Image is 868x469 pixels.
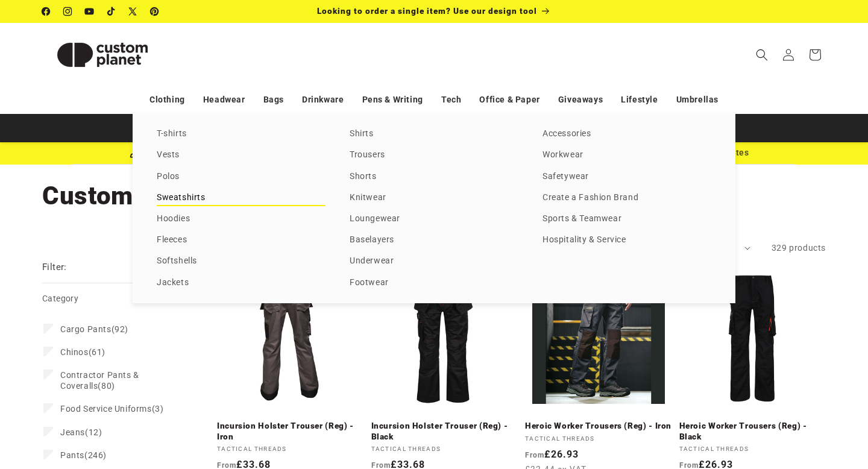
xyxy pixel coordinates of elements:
span: (80) [60,370,178,391]
a: Jackets [157,275,325,291]
span: Pants [60,450,84,460]
a: Safetywear [542,169,711,185]
a: Shirts [350,126,518,142]
a: Umbrellas [676,89,719,110]
a: Sweatshirts [157,190,325,206]
a: Pens & Writing [362,89,423,110]
a: Incursion Holster Trouser (Reg) - Black [371,421,518,442]
a: Create a Fashion Brand [542,190,711,206]
a: Lifestyle [621,89,658,110]
a: Tech [441,89,461,110]
iframe: Chat Widget [661,339,868,469]
span: (61) [60,347,105,357]
span: Contractor Pants & Coveralls [60,370,139,391]
span: Cargo Pants [60,324,112,334]
a: Incursion Holster Trouser (Reg) - Iron [217,421,364,442]
a: Drinkware [302,89,344,110]
a: Polos [157,169,325,185]
a: Hospitality & Service [542,232,711,248]
span: (3) [60,403,163,414]
a: Bags [263,89,284,110]
a: Giveaways [558,89,603,110]
a: Loungewear [350,211,518,227]
a: Footwear [350,275,518,291]
span: (12) [60,427,102,438]
summary: Search [749,42,775,68]
div: Widget de chat [661,339,868,469]
a: Knitwear [350,190,518,206]
span: Jeans [60,427,85,437]
a: Underwear [350,253,518,269]
a: Baselayers [350,232,518,248]
span: Food Service Uniforms [60,404,152,414]
span: (246) [60,450,107,461]
a: T-shirts [157,126,325,142]
a: Clothing [149,89,185,110]
a: Softshells [157,253,325,269]
a: Headwear [203,89,245,110]
a: Fleeces [157,232,325,248]
a: Accessories [542,126,711,142]
a: Sports & Teamwear [542,211,711,227]
span: Looking to order a single item? Use our design tool [317,6,537,16]
a: Custom Planet [38,23,168,86]
a: Trousers [350,147,518,163]
a: Workwear [542,147,711,163]
a: Hoodies [157,211,325,227]
a: Vests [157,147,325,163]
a: Heroic Worker Trousers (Reg) - Iron [525,421,672,432]
a: Shorts [350,169,518,185]
a: Office & Paper [479,89,539,110]
span: (92) [60,324,128,335]
img: Custom Planet [42,28,163,82]
span: Chinos [60,347,89,357]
